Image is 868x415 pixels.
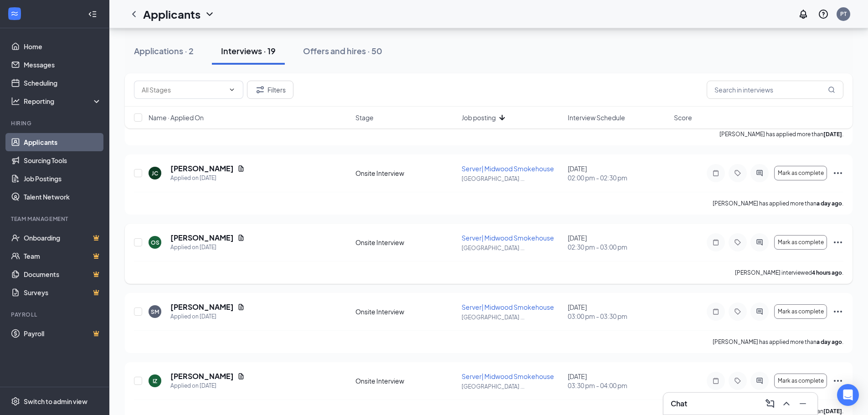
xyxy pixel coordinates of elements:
div: Applied on [DATE] [170,243,245,252]
span: 02:30 pm - 03:00 pm [568,242,668,251]
p: [PERSON_NAME] interviewed . [735,269,843,277]
span: 03:00 pm - 03:30 pm [568,312,668,321]
div: Switch to admin view [24,397,87,406]
div: Onsite Interview [355,376,456,385]
a: PayrollCrown [24,324,102,343]
button: ChevronUp [779,396,794,411]
div: Reporting [24,97,102,106]
button: Mark as complete [774,304,827,319]
div: OS [151,239,159,246]
svg: WorkstreamLogo [10,9,19,18]
span: Mark as complete [778,378,824,384]
div: Applied on [DATE] [170,312,245,321]
svg: ActiveChat [754,169,765,177]
button: Filter Filters [247,81,293,99]
div: [DATE] [568,372,668,390]
svg: QuestionInfo [818,9,829,20]
svg: Tag [732,377,743,384]
input: Search in interviews [707,81,843,99]
svg: Tag [732,308,743,315]
svg: ChevronDown [204,9,215,20]
span: Server| Midwood Smokehouse [462,234,554,242]
svg: Note [710,239,721,246]
svg: ActiveChat [754,308,765,315]
svg: Filter [255,84,266,95]
h5: [PERSON_NAME] [170,164,234,174]
svg: Note [710,169,721,177]
span: 03:30 pm - 04:00 pm [568,381,668,390]
div: Applied on [DATE] [170,174,245,183]
div: SM [151,308,159,316]
button: Mark as complete [774,166,827,180]
svg: ActiveChat [754,377,765,384]
span: Mark as complete [778,170,824,176]
b: a day ago [817,200,842,207]
svg: Note [710,308,721,315]
h5: [PERSON_NAME] [170,233,234,243]
div: Hiring [11,119,100,127]
svg: Collapse [88,10,97,19]
svg: ArrowDown [497,112,508,123]
svg: Note [710,377,721,384]
button: Minimize [796,396,810,411]
h5: [PERSON_NAME] [170,371,234,381]
div: [DATE] [568,164,668,182]
button: ComposeMessage [763,396,777,411]
p: [GEOGRAPHIC_DATA] ... [462,175,562,183]
span: Name · Applied On [149,113,204,122]
span: 02:00 pm - 02:30 pm [568,173,668,182]
a: Talent Network [24,188,102,206]
svg: Settings [11,397,20,406]
div: Applied on [DATE] [170,381,245,390]
p: [GEOGRAPHIC_DATA] ... [462,383,562,390]
svg: Notifications [798,9,809,20]
div: IZ [153,377,157,385]
p: [GEOGRAPHIC_DATA] ... [462,313,562,321]
div: PT [840,10,847,18]
b: 4 hours ago [812,269,842,276]
input: All Stages [142,85,225,95]
a: Job Postings [24,169,102,188]
a: DocumentsCrown [24,265,102,283]
svg: Tag [732,239,743,246]
div: Applications · 2 [134,45,194,56]
svg: ActiveChat [754,239,765,246]
svg: Ellipses [832,237,843,248]
span: Stage [355,113,374,122]
a: TeamCrown [24,247,102,265]
h5: [PERSON_NAME] [170,302,234,312]
p: [PERSON_NAME] has applied more than . [713,200,843,207]
span: Interview Schedule [568,113,625,122]
svg: Document [237,303,245,311]
svg: Document [237,165,245,172]
span: Mark as complete [778,308,824,315]
a: ChevronLeft [128,9,139,20]
div: [DATE] [568,302,668,321]
svg: Analysis [11,97,20,106]
svg: Document [237,373,245,380]
a: SurveysCrown [24,283,102,302]
a: Home [24,37,102,56]
span: Server| Midwood Smokehouse [462,372,554,380]
a: Applicants [24,133,102,151]
svg: MagnifyingGlass [828,86,835,93]
svg: ChevronDown [228,86,236,93]
div: Onsite Interview [355,307,456,316]
b: a day ago [817,338,842,345]
a: Scheduling [24,74,102,92]
svg: Document [237,234,245,241]
div: Interviews · 19 [221,45,276,56]
p: [GEOGRAPHIC_DATA] ... [462,244,562,252]
svg: Tag [732,169,743,177]
a: Sourcing Tools [24,151,102,169]
svg: Ellipses [832,168,843,179]
span: Server| Midwood Smokehouse [462,303,554,311]
div: [DATE] [568,233,668,251]
svg: Ellipses [832,306,843,317]
a: OnboardingCrown [24,229,102,247]
svg: Ellipses [832,375,843,386]
div: Onsite Interview [355,169,456,178]
div: Onsite Interview [355,238,456,247]
div: Offers and hires · 50 [303,45,382,56]
svg: Minimize [797,398,808,409]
